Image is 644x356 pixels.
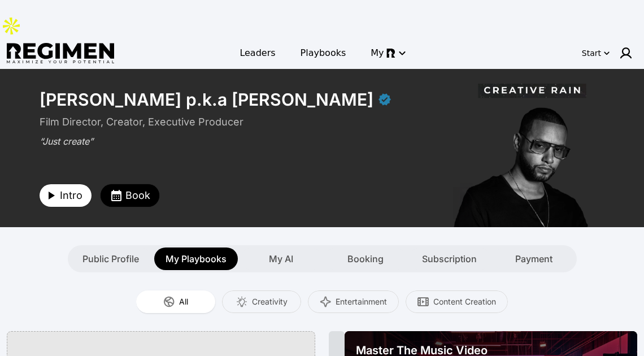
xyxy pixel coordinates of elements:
[301,46,346,60] span: Playbooks
[163,296,175,307] img: All
[70,248,151,270] button: Public Profile
[60,188,82,203] span: Intro
[406,290,508,313] button: Content Creation
[40,89,373,110] div: [PERSON_NAME] p.k.a [PERSON_NAME]
[320,296,331,307] img: Entertainment
[378,93,391,106] div: Verified partner - Julien Christian Lutz p.k.a Director X
[582,47,601,59] div: Start
[336,296,387,307] span: Entertainment
[154,248,238,270] button: My Playbooks
[417,296,429,307] img: Content Creation
[308,290,399,313] button: Entertainment
[422,252,477,266] span: Subscription
[125,188,150,203] span: Book
[40,134,441,148] div: “Just create”
[252,296,288,307] span: Creativity
[371,46,384,60] span: My
[347,252,384,266] span: Booking
[580,44,612,62] button: Start
[294,43,353,63] a: Playbooks
[236,296,247,307] img: Creativity
[222,290,301,313] button: Creativity
[364,43,411,63] button: My
[136,290,215,313] button: All
[7,43,114,64] img: Regimen logo
[409,248,490,270] button: Subscription
[233,43,282,63] a: Leaders
[241,248,322,270] button: My AI
[240,46,275,60] span: Leaders
[101,184,159,207] button: Book
[493,248,575,270] button: Payment
[515,252,552,266] span: Payment
[166,252,227,266] span: My Playbooks
[325,248,406,270] button: Booking
[40,184,92,207] button: Intro
[40,114,441,130] div: Film Director, Creator, Executive Producer
[269,252,293,266] span: My AI
[82,252,139,266] span: Public Profile
[433,296,496,307] span: Content Creation
[619,46,633,60] img: user icon
[179,296,188,307] span: All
